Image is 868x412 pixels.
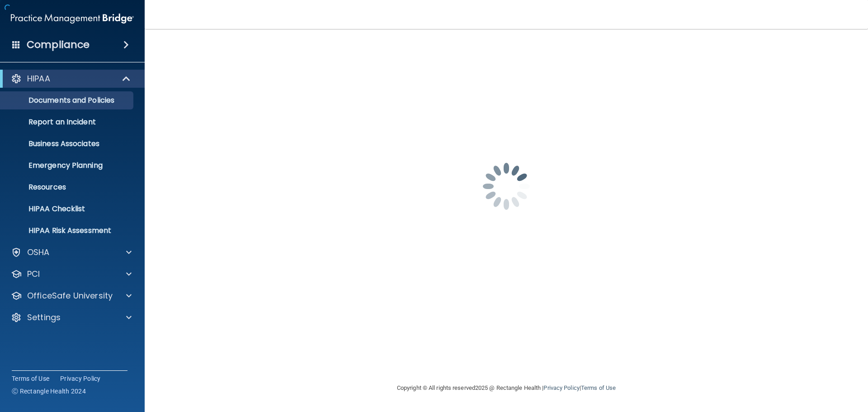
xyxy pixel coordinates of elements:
[11,290,132,301] a: OfficeSafe University
[27,269,40,279] p: PCI
[6,226,129,235] p: HIPAA Risk Assessment
[543,384,579,391] a: Privacy Policy
[6,161,129,170] p: Emergency Planning
[11,312,132,323] a: Settings
[6,204,129,213] p: HIPAA Checklist
[6,96,129,105] p: Documents and Policies
[27,290,113,301] p: OfficeSafe University
[27,73,50,84] p: HIPAA
[6,118,129,127] p: Report an Incident
[11,247,132,258] a: OSHA
[27,247,50,258] p: OSHA
[6,139,129,148] p: Business Associates
[60,374,101,383] a: Privacy Policy
[11,269,132,279] a: PCI
[27,38,90,51] h4: Compliance
[11,73,131,84] a: HIPAA
[461,141,552,232] img: spinner.e123f6fc.gif
[12,374,49,383] a: Terms of Use
[341,374,671,403] div: Copyright © All rights reserved 2025 @ Rectangle Health | |
[6,183,129,192] p: Resources
[581,384,616,391] a: Terms of Use
[11,9,134,28] img: PMB logo
[12,387,86,396] span: Ⓒ Rectangle Health 2024
[27,312,61,323] p: Settings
